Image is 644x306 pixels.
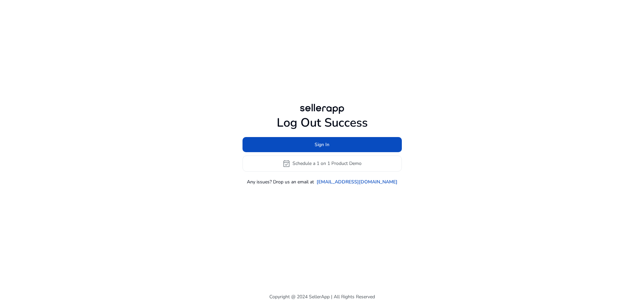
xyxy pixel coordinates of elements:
p: Any issues? Drop us an email at [247,178,314,185]
h1: Log Out Success [243,116,402,130]
span: event_available [282,160,290,168]
span: Sign In [315,141,329,148]
button: Sign In [243,137,402,152]
a: [EMAIL_ADDRESS][DOMAIN_NAME] [317,178,397,185]
button: event_availableSchedule a 1 on 1 Product Demo [243,156,402,172]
